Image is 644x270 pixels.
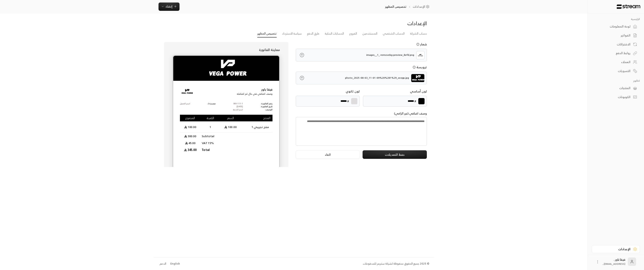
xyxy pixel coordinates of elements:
[410,89,427,94] p: لون آساسي
[170,262,180,266] div: English
[180,115,201,122] th: المجموع
[616,4,641,9] img: Logo
[349,30,357,37] a: الفروع
[346,89,360,94] p: لون ثانوي
[233,102,243,105] p: INV-111-1
[597,86,630,90] div: المنتجات
[592,31,640,40] a: الفواتير
[592,93,640,101] a: الكوبونات
[592,40,640,48] a: الاشتراكات
[592,22,640,31] a: لوحة المعلومات
[416,65,427,70] p: ترويسة
[220,122,240,133] td: 100.00
[413,5,431,9] a: الإعدادات
[220,115,240,122] th: السعر
[602,262,625,266] span: [EMAIL_ADDRESS]....
[597,69,630,73] div: التسويات
[597,42,630,46] div: الاشتراكات
[363,150,427,159] button: حفظ التعديلات
[592,79,640,82] p: كتالوج
[237,92,272,96] p: وصف اضافي في حال تم اضافته
[296,111,427,116] p: وصف اضافي (غير الزامي)
[385,5,431,9] nav: breadcrumb
[180,102,190,105] p: اسم العميل
[166,4,172,9] span: إنشاء
[325,30,344,37] a: الحسابات البنكية
[201,146,220,153] td: Total
[158,260,168,268] a: الدعم
[180,133,201,139] td: 300.00
[592,49,640,57] a: روابط الدفع
[240,122,272,133] td: منتج تجريبي 1
[180,146,201,153] td: 345.00
[592,17,640,21] p: الرئيسية
[592,67,640,75] a: التسويات
[597,60,630,64] div: العملاء
[411,74,425,82] img: header
[592,245,640,253] a: الإعدادات
[602,258,625,266] div: فيقا باور .
[410,30,427,37] a: حساب الشركة
[597,95,630,99] div: الكوبونات
[233,108,243,111] p: اسم الخدمة
[345,76,409,80] p: photo_2025-08-03_11-01-09%20%281%29_xezpp.jpg
[417,52,424,58] img: Logo
[296,20,427,27] div: الإعدادات
[180,115,272,153] table: Products Preview
[597,247,630,251] div: الإعدادات
[416,43,419,46] svg: يجب أن يكون حجم الشعار اقل من 1MB, الملفات المقبولة هيا PNG و JPG
[208,125,213,129] span: 1
[260,108,272,111] p: الوصف:
[347,99,349,103] p: #
[240,115,272,122] th: المنتج
[282,30,302,37] a: سياسة الاسترداد
[363,262,429,266] div: © 2025 جميع الحقوق محفوظة لشركة ستريم للمدفوعات.
[172,47,280,52] p: معاينة الفاتورة
[201,115,220,122] th: الكمية
[592,84,640,92] a: المنتجات
[362,30,377,37] a: المستخدمين
[180,139,201,146] td: 45.00
[597,24,630,29] div: لوحة المعلومات
[307,30,319,37] a: طرق الدفع
[257,30,277,37] a: تخصيص المظهر
[237,87,272,92] p: فيقا باور
[296,150,360,159] button: الغاء
[260,105,272,108] p: تاريخ الفاتورة:
[413,66,416,69] svg: يجب أن يكون حجم الشعار اقل من 1MB, الملفات المقبولة هيا PNG و JPG
[383,30,405,37] a: الحساب الشخصي
[366,53,414,57] p: images__1_-removebg-preview_ibrfd.png
[159,2,180,11] button: إنشاء
[385,5,406,9] p: تخصيص المظهر
[201,139,220,146] td: VAT 15%
[180,84,194,99] img: Logo
[233,105,243,108] p: [DATE]
[597,33,630,37] div: الفواتير
[180,122,201,133] td: 100.00
[260,102,272,105] p: رقم الفاتورة:
[173,56,279,81] img: photo_2025-08-03_11-01-09%20%281%29_xezpp.jpg
[592,58,640,66] a: العملاء
[207,102,216,105] p: مصدرة لـ:
[201,133,220,139] td: Subtotal
[597,51,630,55] div: روابط الدفع
[414,99,416,103] p: #
[420,42,427,47] p: شعار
